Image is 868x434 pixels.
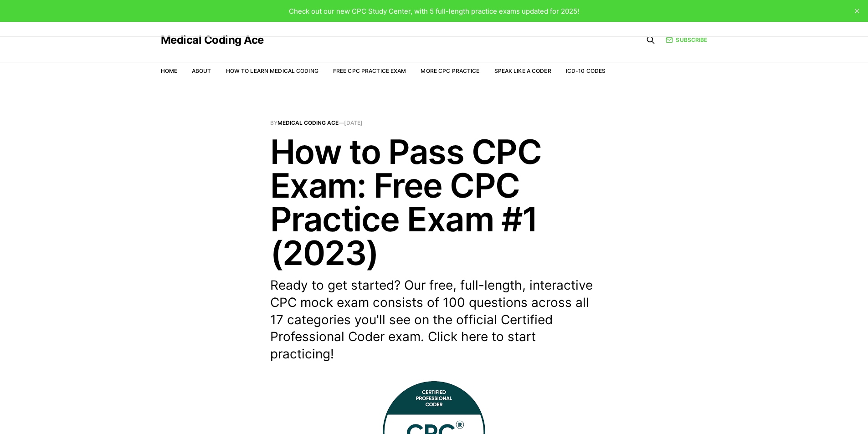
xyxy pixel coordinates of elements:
span: By — [270,120,598,126]
iframe: portal-trigger [719,389,868,434]
a: Speak Like a Coder [494,67,551,74]
a: About [192,67,211,74]
a: More CPC Practice [421,67,479,74]
a: Medical Coding Ace [277,119,339,126]
a: How to Learn Medical Coding [226,67,318,74]
a: Free CPC Practice Exam [333,67,406,74]
a: Subscribe [666,36,707,44]
p: Ready to get started? Our free, full-length, interactive CPC mock exam consists of 100 questions ... [270,277,598,363]
a: ICD-10 Codes [566,67,606,74]
h1: How to Pass CPC Exam: Free CPC Practice Exam #1 (2023) [270,135,598,270]
a: Home [161,67,177,74]
a: Medical Coding Ace [161,35,264,46]
button: close [850,4,864,18]
time: [DATE] [344,119,363,126]
span: Check out our new CPC Study Center, with 5 full-length practice exams updated for 2025! [289,7,579,15]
